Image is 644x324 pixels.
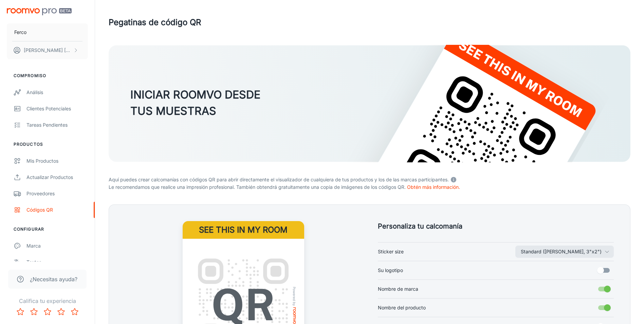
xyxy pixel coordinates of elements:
[24,47,72,54] p: [PERSON_NAME] [PERSON_NAME]
[130,87,260,119] h3: INICIAR ROOMVO DESDE TUS MUESTRAS
[183,221,304,239] h4: See this in my room
[7,23,88,41] button: Ferco
[14,29,26,36] p: Ferco
[26,206,88,214] div: Códigos QR
[515,246,614,258] button: Sticker size
[109,175,630,183] p: Aquí puedes crear calcomanías con códigos QR para abrir directamente el visualizador de cualquier...
[26,121,88,129] div: Tareas pendientes
[109,16,201,29] h1: Pegatinas de código QR
[30,275,77,283] span: ¿Necesitas ayuda?
[293,307,296,324] img: roomvo
[378,285,418,293] span: Nombre de marca
[291,286,298,306] span: Powered by
[68,305,81,319] button: Rate 5 star
[26,258,88,266] div: Textos
[26,157,88,165] div: Mis productos
[378,267,403,274] span: Su logotipo
[26,242,88,250] div: Marca
[26,105,88,112] div: Clientes potenciales
[378,248,404,255] span: Sticker size
[7,8,72,15] img: Roomvo PRO Beta
[109,183,630,191] p: Le recomendamos que realice una impresión profesional. También obtendrá gratuitamente una copia d...
[378,221,614,231] h5: Personaliza tu calcomanía
[7,41,88,59] button: [PERSON_NAME] [PERSON_NAME]
[41,305,54,319] button: Rate 3 star
[378,304,426,311] span: Nombre del producto
[5,297,89,305] p: Califica tu experiencia
[14,305,27,319] button: Rate 1 star
[54,305,68,319] button: Rate 4 star
[26,190,88,197] div: Proveedores
[407,184,460,190] a: Obtén más información.
[26,174,88,181] div: Actualizar productos
[26,89,88,96] div: Análisis
[27,305,41,319] button: Rate 2 star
